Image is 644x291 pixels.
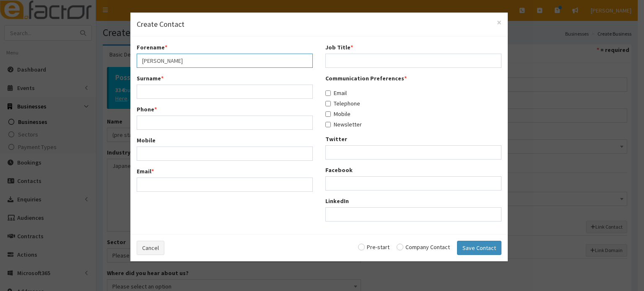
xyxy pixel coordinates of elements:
label: Surname [137,74,164,82]
button: Cancel [137,241,164,255]
input: Email [325,90,331,96]
input: Mobile [325,111,331,117]
label: Facebook [325,166,353,174]
label: Phone [137,105,157,113]
button: Close [497,18,501,27]
label: Mobile [137,136,156,144]
label: Job Title [325,43,353,52]
input: Telephone [325,101,331,106]
label: LinkedIn [325,197,349,205]
label: Communication Preferences [325,74,407,82]
label: Mobile [325,110,351,118]
label: Email [137,167,154,175]
span: × [497,17,501,28]
label: Twitter [325,135,347,143]
label: Telephone [325,99,360,108]
label: Pre-start [358,244,390,250]
label: Newsletter [325,120,362,129]
button: Save Contact [457,241,501,255]
label: Forename [137,43,167,52]
input: Newsletter [325,122,331,127]
h4: Create Contact [137,19,501,30]
label: Company Contact [397,244,450,250]
label: Email [325,89,347,97]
